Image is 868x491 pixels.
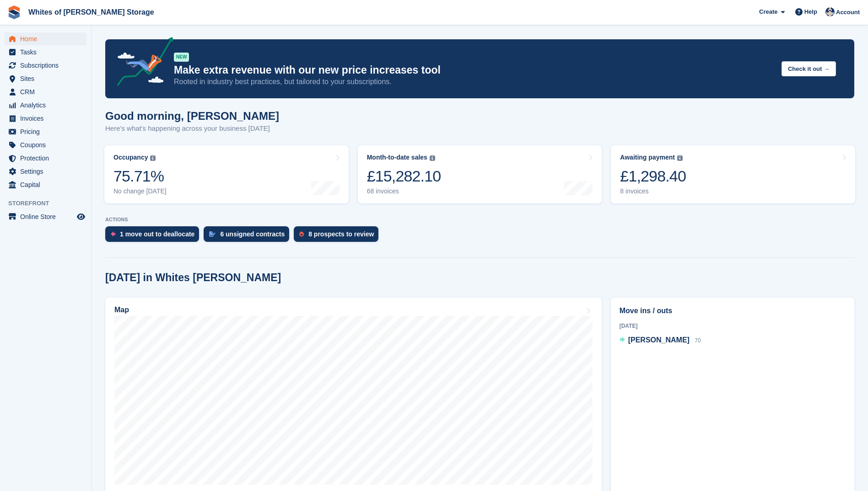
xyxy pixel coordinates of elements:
span: CRM [20,85,75,98]
a: menu [5,99,86,112]
img: price-adjustments-announcement-icon-8257ccfd72463d97f412b2fc003d46551f7dbcb40ab6d574587a9cd5c0d94... [109,37,173,89]
span: Subscriptions [20,59,75,72]
span: Invoices [20,112,75,125]
p: Rooted in industry best practices, but tailored to your subscriptions. [174,77,774,87]
p: Here's what's happening across your business [DATE] [105,123,279,134]
h1: Good morning, [PERSON_NAME] [105,110,279,122]
div: 8 prospects to review [308,230,374,238]
span: Create [759,7,777,16]
div: Month-to-date sales [367,154,427,161]
img: icon-info-grey-7440780725fd019a000dd9b08b2336e03edf1995a4989e88bcd33f0948082b44.svg [677,155,683,161]
span: Analytics [20,99,75,112]
img: Wendy [825,7,835,16]
span: Pricing [20,125,75,138]
span: Sites [20,72,75,85]
div: NEW [174,53,189,62]
span: [PERSON_NAME] [628,336,690,344]
a: Awaiting payment £1,298.40 8 invoices [611,145,855,203]
a: menu [5,152,86,165]
a: 8 prospects to review [294,226,383,246]
span: Online Store [20,210,75,223]
div: No change [DATE] [113,187,167,195]
img: contract_signature_icon-13c848040528278c33f63329250d36e43548de30e8caae1d1a13099fd9432cc5.svg [209,231,216,237]
div: 8 invoices [620,187,686,195]
a: menu [5,72,86,85]
h2: Move ins / outs [620,305,846,316]
span: Protection [20,152,75,165]
img: icon-info-grey-7440780725fd019a000dd9b08b2336e03edf1995a4989e88bcd33f0948082b44.svg [150,155,156,161]
span: Coupons [20,139,75,151]
a: [PERSON_NAME] 70 [620,335,701,347]
a: 6 unsigned contracts [204,226,294,246]
span: Storefront [8,199,91,208]
div: Awaiting payment [620,154,675,161]
a: menu [5,210,86,223]
span: Settings [20,165,75,178]
a: menu [5,112,86,125]
span: 70 [695,337,701,344]
a: menu [5,85,86,98]
img: prospect-51fa495bee0391a8d652442698ab0144808aea92771e9ea1ae160a38d050c398.svg [299,231,304,237]
a: menu [5,59,86,72]
span: Home [20,32,75,45]
a: 1 move out to deallocate [105,226,204,246]
img: move_outs_to_deallocate_icon-f764333ba52eb49d3ac5e1228854f67142a1ed5810a6f6cc68b1a99e826820c5.svg [111,231,115,237]
span: Account [836,8,860,17]
div: 75.71% [113,167,167,186]
a: Preview store [75,211,86,222]
button: Check it out → [782,61,836,76]
p: ACTIONS [105,217,854,223]
div: Occupancy [113,154,148,161]
a: menu [5,139,86,151]
span: Help [804,7,817,16]
div: 6 unsigned contracts [220,230,285,238]
div: 68 invoices [367,187,441,195]
img: icon-info-grey-7440780725fd019a000dd9b08b2336e03edf1995a4989e88bcd33f0948082b44.svg [430,155,435,161]
div: £1,298.40 [620,167,686,186]
div: 1 move out to deallocate [120,230,194,238]
p: Make extra revenue with our new price increases tool [174,64,774,77]
div: [DATE] [620,322,846,330]
span: Capital [20,178,75,191]
a: menu [5,178,86,191]
a: menu [5,32,86,45]
a: menu [5,165,86,178]
a: menu [5,46,86,59]
a: menu [5,125,86,138]
a: Month-to-date sales £15,282.10 68 invoices [358,145,602,203]
h2: Map [114,306,129,314]
a: Occupancy 75.71% No change [DATE] [104,145,349,203]
a: Whites of [PERSON_NAME] Storage [25,5,158,20]
div: £15,282.10 [367,167,441,186]
img: stora-icon-8386f47178a22dfd0bd8f6a31ec36ba5ce8667c1dd55bd0f319d3a0aa187defe.svg [7,5,21,19]
span: Tasks [20,46,75,59]
h2: [DATE] in Whites [PERSON_NAME] [105,272,281,284]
